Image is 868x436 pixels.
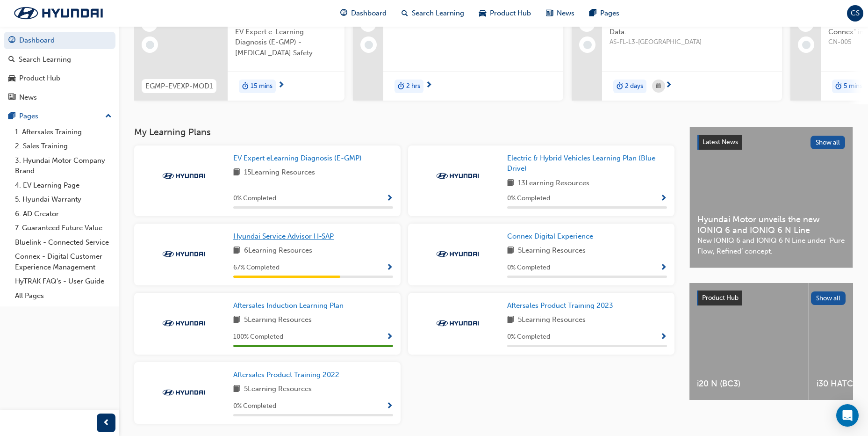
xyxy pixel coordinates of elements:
span: guage-icon [340,7,347,19]
span: Hyundai Service Advisor H-SAP [233,232,334,240]
a: guage-iconDashboard [333,4,394,23]
span: 2 hrs [406,81,420,92]
a: Product HubShow all [697,291,846,305]
span: Product Hub [490,8,531,19]
span: Show Progress [386,402,393,411]
button: DashboardSearch LearningProduct HubNews [4,30,115,108]
img: Trak [432,171,483,181]
span: Show Progress [386,195,393,203]
span: next-icon [665,81,672,90]
span: 5 Learning Resources [244,314,312,326]
span: Electric & Hybrid Vehicles Learning Plan (Blue Drive) [507,154,655,173]
span: Product Hub [702,294,739,302]
button: Show Progress [386,262,393,274]
span: book-icon [507,314,514,326]
img: Trak [158,319,209,328]
a: 6. AD Creator [11,207,115,221]
span: 15 Learning Resources [244,167,315,179]
span: 0 % Completed [507,332,550,342]
button: Show Progress [386,331,393,343]
img: Trak [158,249,209,259]
span: 5 Learning Resources [518,245,586,257]
span: learningRecordVerb_NONE-icon [146,41,154,49]
span: book-icon [233,167,240,179]
a: 5. Hyundai Warranty [11,192,115,207]
img: Trak [5,3,112,23]
span: guage-icon [8,36,15,45]
span: book-icon [233,314,240,326]
a: 7. Guaranteed Future Value [11,221,115,235]
h3: My Learning Plans [134,127,674,138]
span: 100 % Completed [233,332,283,342]
span: 15 mins [251,81,273,92]
span: 13 Learning Resources [518,178,589,189]
button: Show all [811,136,846,149]
span: Dashboard [351,8,387,19]
span: learningRecordVerb_NONE-icon [802,41,811,49]
a: Electric & Hybrid Vehicles Learning Plan (Blue Drive) [507,153,667,174]
div: Pages [19,111,38,122]
img: Trak [158,171,209,181]
span: car-icon [479,7,486,19]
span: duration-icon [242,80,249,93]
span: CS [851,8,860,19]
button: Show Progress [386,400,393,412]
a: Connex Digital Experience [507,231,597,242]
span: next-icon [278,81,285,90]
a: i20 N (BC3) [689,283,809,400]
span: 0 % Completed [507,193,550,204]
span: Aftersales Product Training 2022 [233,371,339,379]
span: prev-icon [103,417,110,429]
button: CS [847,5,863,22]
span: book-icon [507,178,514,189]
div: Search Learning [19,54,71,65]
span: Search Learning [412,8,464,19]
span: News [557,8,574,19]
span: Show Progress [660,333,667,342]
span: 0 % Completed [233,193,276,204]
span: search-icon [8,56,15,64]
a: 4. EV Learning Page [11,178,115,193]
span: duration-icon [398,80,404,93]
span: pages-icon [8,112,15,121]
span: 0 % Completed [233,401,276,412]
a: HyTRAK FAQ's - User Guide [11,274,115,289]
span: 67 % Completed [233,262,280,273]
span: duration-icon [835,80,842,93]
button: Show all [811,291,846,305]
span: 5 Learning Resources [518,314,586,326]
a: pages-iconPages [582,4,627,23]
span: Aftersales Induction Learning Plan [233,301,344,310]
span: next-icon [425,81,432,90]
a: 1. Aftersales Training [11,125,115,139]
a: News [4,89,115,106]
span: Connex Digital Experience [507,232,593,240]
span: book-icon [507,245,514,257]
span: learningRecordVerb_NONE-icon [365,41,373,49]
a: Latest NewsShow all [697,135,845,150]
a: Connex - Digital Customer Experience Management [11,249,115,274]
span: AS-FL-L3-[GEOGRAPHIC_DATA] [610,37,775,48]
a: Latest NewsShow allHyundai Motor unveils the new IONIQ 6 and IONIQ 6 N LineNew IONIQ 6 and IONIQ ... [689,127,853,268]
span: 2 days [625,81,643,92]
span: news-icon [8,94,15,102]
a: All Pages [11,289,115,303]
a: Dashboard [4,32,115,49]
span: EV Expert e-Learning Diagnosis (E-GMP) - [MEDICAL_DATA] Safety. [235,27,337,58]
button: Pages [4,108,115,125]
img: Trak [158,388,209,397]
a: Aftersales Induction Learning Plan [233,300,347,311]
span: Show Progress [386,333,393,342]
span: 5 Learning Resources [244,384,312,395]
a: 3. Hyundai Motor Company Brand [11,153,115,178]
span: Show Progress [660,195,667,203]
span: Aftersales Product Training 2023 [507,301,613,310]
span: i20 N (BC3) [697,378,801,389]
span: 5 mins [844,81,862,92]
span: EGMP-EVEXP-MOD1 [145,81,213,92]
div: Open Intercom Messenger [836,404,859,427]
span: Latest News [703,138,738,146]
button: Show Progress [660,262,667,274]
button: Show Progress [660,193,667,204]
